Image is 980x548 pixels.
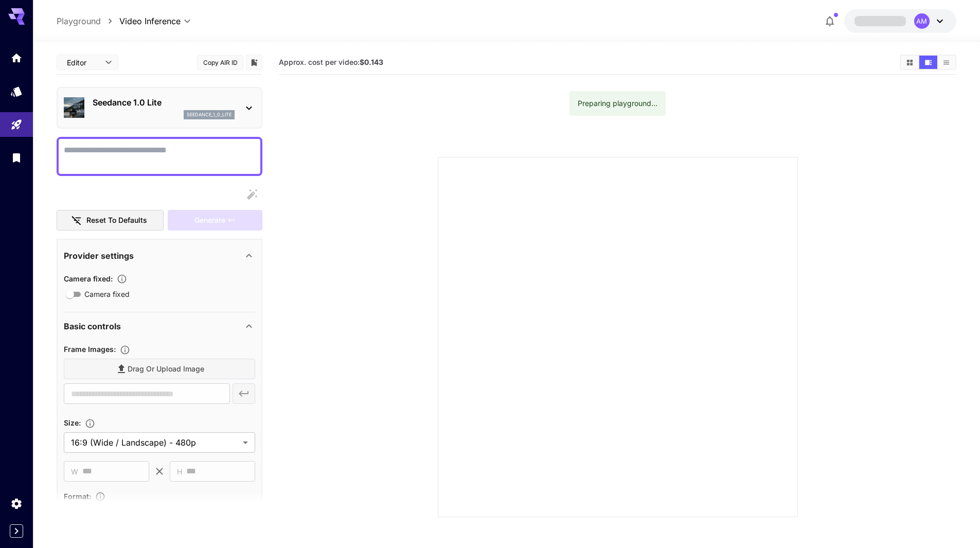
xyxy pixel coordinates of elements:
[279,58,383,66] span: Approx. cost per video:
[64,250,134,262] p: Provider settings
[64,314,255,339] div: Basic controls
[84,289,130,299] span: Camera fixed
[64,345,116,353] span: Frame Images :
[57,15,119,27] nav: breadcrumb
[57,210,164,231] button: Reset to defaults
[119,15,181,27] span: Video Inference
[578,94,657,113] div: Preparing playground...
[64,243,255,268] div: Provider settings
[67,57,99,68] span: Editor
[64,274,113,283] span: Camera fixed :
[64,92,255,123] div: Seedance 1.0 Liteseedance_1_0_lite
[10,497,23,510] div: Settings
[116,345,134,355] button: Upload frame images.
[177,466,182,478] span: H
[81,418,99,429] button: Adjust the dimensions of the generated image by specifying its width and height in pixels, or sel...
[937,56,955,69] button: Show videos in list view
[64,320,121,332] p: Basic controls
[360,58,383,66] b: $0.143
[914,13,930,29] div: AM
[57,15,101,27] a: Playground
[919,56,937,69] button: Show videos in video view
[900,55,956,70] div: Show videos in grid viewShow videos in video viewShow videos in list view
[10,118,23,131] div: Playground
[71,436,239,449] span: 16:9 (Wide / Landscape) - 480p
[901,56,919,69] button: Show videos in grid view
[250,56,259,68] button: Add to library
[187,111,231,118] p: seedance_1_0_lite
[10,85,23,98] div: Models
[197,55,243,70] button: Copy AIR ID
[10,524,23,538] button: Expand sidebar
[93,96,235,109] p: Seedance 1.0 Lite
[10,151,23,164] div: Library
[71,466,78,478] span: W
[10,51,23,64] div: Home
[64,418,81,427] span: Size :
[844,9,956,33] button: AM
